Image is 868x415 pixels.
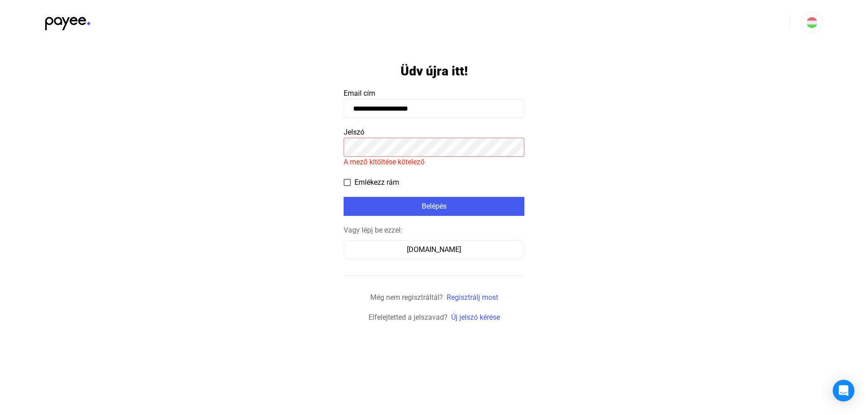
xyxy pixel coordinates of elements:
button: [DOMAIN_NAME] [344,240,524,259]
img: HU [807,17,817,28]
div: Belépés [346,201,522,212]
a: [DOMAIN_NAME] [344,245,524,254]
img: black-payee-blue-dot.svg [45,12,90,30]
span: Email cím [344,89,375,98]
mat-error: A mező kitöltése kötelező [344,157,524,168]
span: Jelszó [344,128,364,136]
div: [DOMAIN_NAME] [347,244,521,255]
span: Elfelejtetted a jelszavad? [368,313,448,322]
span: Még nem regisztráltál? [370,293,443,302]
span: Emlékezz rám [354,177,399,188]
button: HU [801,12,823,33]
div: Vagy lépj be ezzel: [344,225,524,236]
a: Új jelszó kérése [451,313,500,322]
h1: Üdv újra itt! [401,63,468,79]
button: Belépés [344,197,524,216]
a: Regisztrálj most [447,293,498,302]
div: Open Intercom Messenger [833,380,854,401]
